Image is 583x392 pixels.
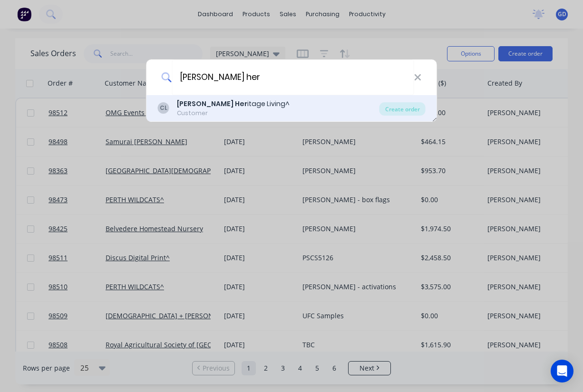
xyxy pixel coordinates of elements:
[177,109,290,118] div: Customer
[551,360,573,382] div: Open Intercom Messenger
[158,102,169,114] div: CL
[177,99,247,108] b: [PERSON_NAME] Her
[379,102,426,116] div: Create order
[177,99,290,109] div: itage Living^
[172,59,414,95] input: Enter a customer name to create a new order...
